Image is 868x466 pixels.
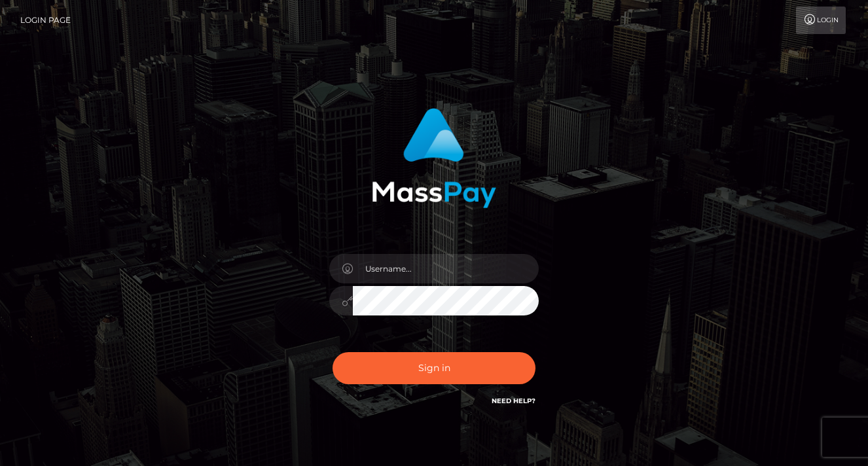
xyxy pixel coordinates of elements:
[372,108,496,208] img: MassPay Login
[353,254,539,283] input: Username...
[333,352,535,384] button: Sign in
[492,397,535,405] a: Need Help?
[796,7,846,34] a: Login
[20,7,71,34] a: Login Page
